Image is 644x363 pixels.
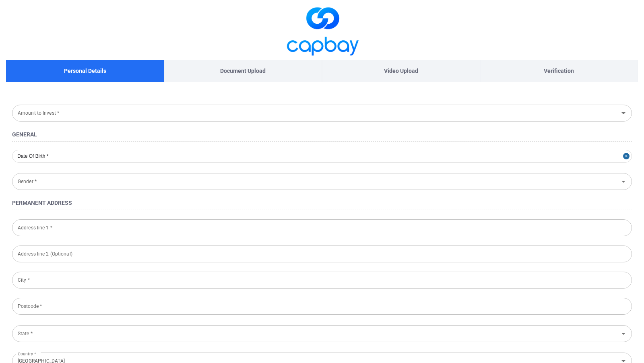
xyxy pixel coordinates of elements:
[384,66,418,75] p: Video Upload
[618,107,629,119] button: Open
[220,66,266,75] p: Document Upload
[618,328,629,339] button: Open
[12,130,632,139] h4: General
[544,66,574,75] p: Verification
[12,150,632,163] input: Date Of Birth *
[18,349,36,359] label: Country *
[623,150,632,163] button: Close
[618,176,629,187] button: Open
[64,66,106,75] p: Personal Details
[12,198,632,208] h4: Permanent Address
